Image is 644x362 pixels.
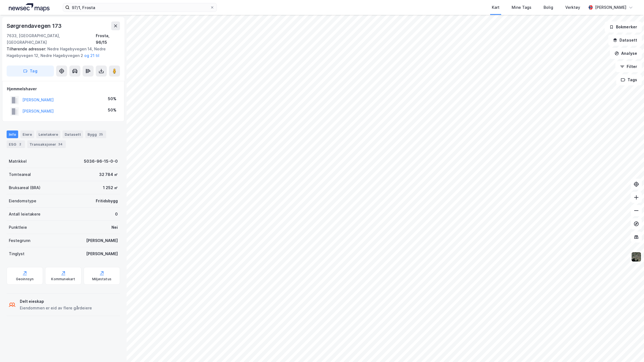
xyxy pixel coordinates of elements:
[9,158,27,165] div: Matrikkel
[565,4,580,11] div: Verktøy
[616,336,644,362] div: Kontrollprogram for chat
[111,224,118,231] div: Nei
[610,48,642,59] button: Analyse
[92,277,111,281] div: Miljøstatus
[9,3,50,12] img: logo.a4113a55bc3d86da70a041830d287a7e.svg
[99,171,118,178] div: 32 784 ㎡
[86,251,118,257] div: [PERSON_NAME]
[17,141,23,147] div: 2
[70,3,210,12] input: Søk på adresse, matrikkel, gårdeiere, leietakere eller personer
[595,4,626,11] div: [PERSON_NAME]
[62,130,83,138] div: Datasett
[544,4,553,11] div: Bolig
[9,237,30,244] div: Festegrunn
[7,47,47,51] span: Tilhørende adresser:
[108,107,116,113] div: 50%
[631,252,642,262] img: 9k=
[96,32,120,46] div: Frosta, 96/15
[9,184,40,191] div: Bruksareal (BRA)
[7,32,96,46] div: 7633, [GEOGRAPHIC_DATA], [GEOGRAPHIC_DATA]
[20,130,34,138] div: Eiere
[615,61,642,72] button: Filter
[85,130,106,138] div: Bygg
[7,21,62,30] div: Sørgrendavegen 173
[9,224,27,231] div: Punktleie
[96,198,118,204] div: Fritidsbygg
[9,171,31,178] div: Tomteareal
[7,46,116,59] div: Nedre Hagebyvegen 14, Nedre Hagebyvegen 12, Nedre Hagebyvegen 2
[616,74,642,85] button: Tags
[98,132,104,137] div: 25
[605,21,642,32] button: Bokmerker
[27,140,66,148] div: Transaksjoner
[9,198,36,204] div: Eiendomstype
[84,158,118,165] div: 5036-96-15-0-0
[7,66,54,77] button: Tag
[57,141,64,147] div: 34
[616,336,644,362] iframe: Chat Widget
[51,277,75,281] div: Kommunekart
[16,277,34,281] div: Geoinnsyn
[512,4,531,11] div: Mine Tags
[20,305,92,311] div: Eiendommen er eid av flere gårdeiere
[9,211,40,217] div: Antall leietakere
[115,211,118,217] div: 0
[7,130,18,138] div: Info
[7,86,120,92] div: Hjemmelshaver
[492,4,500,11] div: Kart
[103,184,118,191] div: 1 252 ㎡
[608,35,642,46] button: Datasett
[108,96,116,102] div: 50%
[36,130,60,138] div: Leietakere
[20,298,92,305] div: Delt eieskap
[7,140,25,148] div: ESG
[86,237,118,244] div: [PERSON_NAME]
[9,251,24,257] div: Tinglyst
